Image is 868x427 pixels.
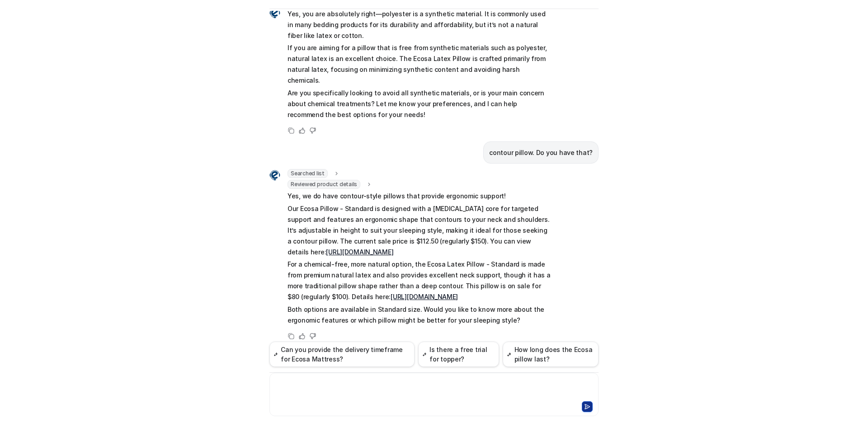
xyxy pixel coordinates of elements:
p: Are you specifically looking to avoid all synthetic materials, or is your main concern about chem... [288,88,552,120]
span: Reviewed product details [288,180,360,189]
button: Is there a free trial for topper? [418,342,499,367]
img: Widget [269,170,280,181]
p: For a chemical-free, more natural option, the Ecosa Latex Pillow - Standard is made from premium ... [288,259,552,302]
p: Our Ecosa Pillow - Standard is designed with a [MEDICAL_DATA] core for targeted support and featu... [288,203,552,258]
p: If you are aiming for a pillow that is free from synthetic materials such as polyester, natural l... [288,42,552,86]
span: Searched list [288,169,328,178]
a: [URL][DOMAIN_NAME] [326,248,393,256]
p: Yes, you are absolutely right—polyester is a synthetic material. It is commonly used in many bedd... [288,9,552,41]
img: Widget [269,8,280,19]
button: Can you provide the delivery timeframe for Ecosa Mattress? [269,342,415,367]
p: contour pillow. Do you have that? [489,147,593,158]
button: How long does the Ecosa pillow last? [503,342,599,367]
p: Yes, we do have contour-style pillows that provide ergonomic support! [288,191,552,202]
a: [URL][DOMAIN_NAME] [391,293,458,300]
p: Both options are available in Standard size. Would you like to know more about the ergonomic feat... [288,304,552,326]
